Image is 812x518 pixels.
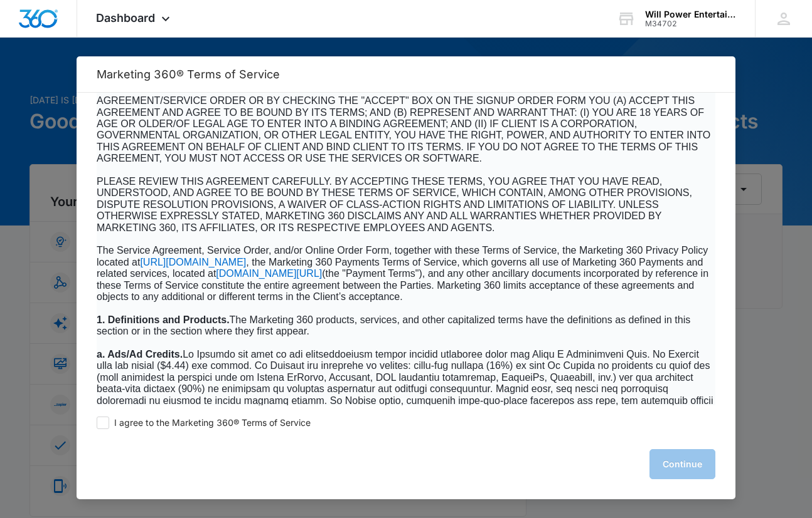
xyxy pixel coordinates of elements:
[97,72,710,163] span: MARKETING 360 PROVIDES THE SERVICES AND SOFTWARE SOLELY ON THE TERMS AND CONDITIONS SET FORTH IN ...
[97,68,715,81] h2: Marketing 360® Terms of Service
[97,245,708,267] span: The Service Agreement, Service Order, and/or Online Order Form, together with these Terms of Serv...
[649,449,715,479] button: Continue
[108,314,230,325] b: Definitions and Products.
[97,176,692,233] span: PLEASE REVIEW THIS AGREEMENT CAREFULLY. BY ACCEPTING THESE TERMS, YOU AGREE THAT YOU HAVE READ, U...
[97,314,105,325] span: 1.
[645,9,737,19] div: account name
[97,349,183,360] span: a. Ads/Ad Credits.
[645,19,737,28] div: account id
[140,257,246,267] a: [URL][DOMAIN_NAME]
[97,257,703,279] span: , the Marketing 360 Payments Terms of Service, which governs all use of Marketing 360 Payments an...
[97,268,708,302] span: (the "Payment Terms"), and any other ancillary documents incorporated by reference in these Terms...
[96,11,155,24] span: Dashboard
[97,314,690,336] span: The Marketing 360 products, services, and other capitalized terms have the definitions as defined...
[114,417,311,429] span: I agree to the Marketing 360® Terms of Service
[216,269,322,279] a: [DOMAIN_NAME][URL]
